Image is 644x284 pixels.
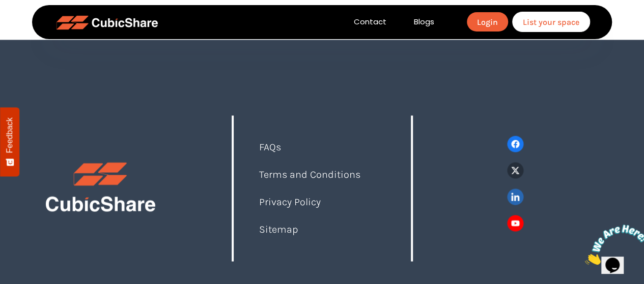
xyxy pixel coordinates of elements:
[5,117,14,153] span: Feedback
[259,196,321,207] a: Privacy Policy
[259,223,298,235] a: Sitemap
[507,136,524,152] img: facebook.png
[38,162,163,215] img: footerLogo.png
[467,12,508,31] a: Login
[4,4,67,44] img: Chat attention grabber
[507,188,524,205] img: linkedin.png
[340,16,400,28] a: Contact
[259,168,360,180] a: Terms and Conditions
[507,215,524,231] img: youtube.png
[400,16,448,28] a: Blogs
[512,12,590,32] a: List your space
[259,141,281,152] a: FAQs
[581,220,644,269] iframe: chat widget
[507,162,524,178] img: twitter.png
